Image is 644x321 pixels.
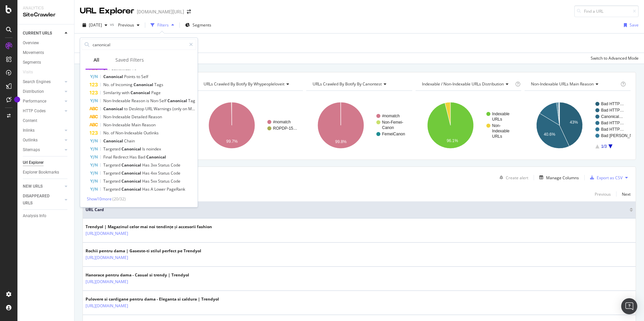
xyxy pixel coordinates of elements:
[23,159,69,166] a: Url Explorer
[382,120,403,125] text: Non-Femei-
[86,303,128,309] a: [URL][DOMAIN_NAME]
[86,296,219,302] div: Pulovere si cardigane pentru dama - Eleganta si caldura | Trendyol
[124,106,129,112] span: to
[103,82,111,87] span: No.
[148,20,177,30] button: Filters
[23,169,69,176] a: Explorer Bookmarks
[103,90,122,95] span: Similarity
[23,5,69,11] div: Analytics
[146,146,161,152] span: noindex
[506,175,528,181] div: Create alert
[23,78,63,85] a: Search Engines
[144,130,159,136] span: Outlinks
[157,22,169,28] div: Filters
[167,98,188,104] span: Canonical
[172,106,182,112] span: (only
[130,90,151,95] span: Canonical
[23,117,37,124] div: Content
[121,170,142,176] span: Canonical
[492,129,509,133] text: Indexable
[80,20,110,30] button: [DATE]
[601,114,623,119] text: Canonical…
[530,79,619,89] h4: Non-Indexable URLs Main Reason
[148,114,162,120] span: Reason
[129,154,138,160] span: Has
[86,254,128,261] a: [URL][DOMAIN_NAME]
[497,172,528,183] button: Create alert
[588,53,639,64] button: Switch to Advanced Mode
[525,96,631,154] div: A chart.
[141,74,148,79] span: Self
[446,138,458,143] text: 96.1%
[23,137,38,144] div: Outlinks
[23,146,63,153] a: Sitemaps
[133,82,154,87] span: Canonical
[142,122,156,128] span: Reason
[421,79,514,89] h4: Indexable / Non-Indexable URLs Distribution
[23,40,39,47] div: Overview
[113,154,129,160] span: Redirect
[492,134,502,139] text: URLs
[158,162,171,168] span: Status
[23,30,63,37] a: CURRENT URLS
[23,117,69,124] a: Content
[23,108,63,115] a: HTTP Codes
[115,57,144,63] div: Saved Filters
[142,178,151,184] span: Has
[601,102,624,106] text: Bad HTTP…
[595,190,611,198] button: Previous
[591,55,639,61] div: Switch to Advanced Mode
[131,98,146,104] span: Reason
[121,186,142,192] span: Canonical
[313,81,382,87] span: URLs Crawled By Botify By canontest
[146,98,150,104] span: is
[111,82,115,87] span: of
[23,183,43,190] div: NEW URLS
[171,170,180,176] span: Code
[112,196,126,202] span: ( 20 / 32 )
[103,186,121,192] span: Targeted
[382,125,394,130] text: Canon
[103,106,124,112] span: Canonical
[142,170,151,176] span: Has
[151,162,158,168] span: 3xx
[197,96,302,154] svg: A chart.
[86,207,628,213] span: URL Card
[23,183,63,190] a: NEW URLS
[103,170,121,176] span: Targeted
[115,82,133,87] span: Incoming
[23,212,69,219] a: Analysis Info
[137,8,184,15] div: [DOMAIN_NAME][URL]
[111,130,115,136] span: of
[537,174,579,182] button: Manage Columns
[124,138,135,144] span: Chain
[416,96,522,154] svg: A chart.
[531,81,594,87] span: Non-Indexable URLs Main Reason
[154,106,172,112] span: Warnings
[23,69,33,76] div: Visits
[151,186,154,192] span: A
[23,69,40,76] a: Visits
[94,57,99,63] div: All
[23,30,52,37] div: CURRENT URLS
[92,40,186,50] input: Search by field name
[154,82,163,87] span: Tags
[167,186,185,192] span: PageRank
[121,162,142,168] span: Canonical
[103,178,121,184] span: Targeted
[621,20,639,30] button: Save
[86,272,189,278] div: Hanorace pentru dama - Casual si trendy | Trendyol
[80,5,134,17] div: URL Explorer
[124,74,137,79] span: Points
[86,224,212,230] div: Trendyol | Magazinul celor mai noi tendințe și accesorii fashion
[382,114,400,118] text: #nomatch
[601,144,607,149] text: 1/3
[121,146,142,152] span: Canonical
[145,106,154,112] span: URL
[306,96,411,154] div: A chart.
[601,127,624,132] text: Bad HTTP…
[23,127,63,134] a: Inlinks
[630,22,639,28] div: Save
[103,162,121,168] span: Targeted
